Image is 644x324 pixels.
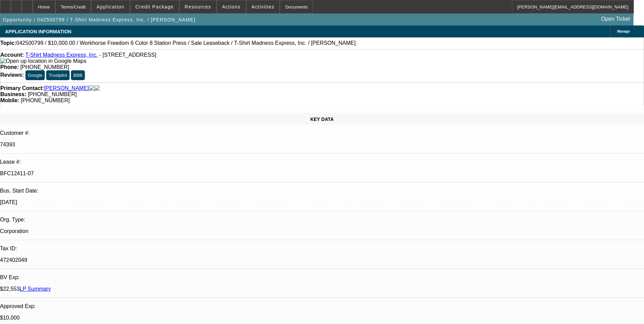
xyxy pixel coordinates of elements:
a: [PERSON_NAME] [44,85,89,91]
a: LP Summary [20,286,51,292]
strong: Mobile: [0,97,19,103]
span: [PHONE_NUMBER] [28,91,77,97]
strong: Phone: [0,64,19,70]
span: 042500799 / $10,000.00 / Workhorse Freedom 6 Color 8 Station Press / Sale Leaseback / T-Shirt Mad... [16,40,356,46]
button: Google [25,70,45,80]
span: [PHONE_NUMBER] [21,97,70,103]
a: Open Ticket [599,13,633,25]
span: Credit Package [135,4,174,10]
button: Resources [180,0,216,13]
span: - [STREET_ADDRESS] [99,52,156,58]
span: Manage [617,30,630,33]
span: Activities [252,4,275,10]
strong: Reviews: [0,72,24,78]
button: Application [91,0,129,13]
strong: Business: [0,91,26,97]
img: linkedin-icon.png [94,85,100,91]
span: Actions [222,4,241,10]
button: Trustpilot [46,70,69,80]
span: Opportunity / 042500799 / T-Shirt Madness Express, Inc. / [PERSON_NAME] [3,17,196,22]
strong: Account: [0,52,24,58]
button: Credit Package [130,0,179,13]
span: [PHONE_NUMBER] [20,64,69,70]
span: APPLICATION INFORMATION [5,29,71,34]
span: KEY DATA [310,116,334,122]
img: facebook-icon.png [89,85,94,91]
button: Actions [217,0,246,13]
a: View Google Maps [0,58,86,64]
img: Open up location in Google Maps [0,58,86,64]
button: Activities [246,0,280,13]
span: Application [96,4,124,10]
span: Resources [185,4,211,10]
a: T-Shirt Madness Express, Inc. [25,52,97,58]
button: BBB [71,70,85,80]
strong: Primary Contact: [0,85,44,91]
strong: Topic: [0,40,16,46]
